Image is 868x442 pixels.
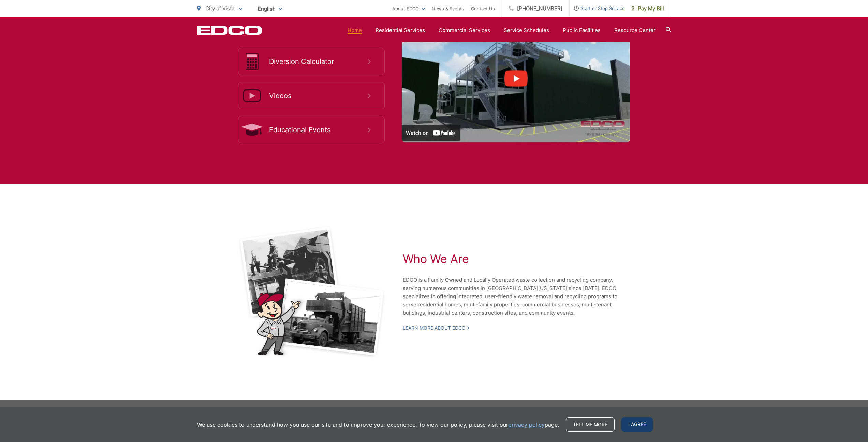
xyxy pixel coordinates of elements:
[197,26,262,35] a: EDCD logo. Return to the homepage.
[205,5,234,12] span: City of Vista
[563,26,601,34] a: Public Facilities
[392,4,425,13] a: About EDCO
[269,126,368,134] span: Educational Events
[269,92,368,100] span: Videos
[197,420,559,429] p: We use cookies to understand how you use our site and to improve your experience. To view our pol...
[269,57,368,66] span: Diversion Calculator
[632,4,664,13] span: Pay My Bill
[376,26,425,34] a: Residential Services
[348,26,362,34] a: Home
[238,116,385,143] a: Educational Events
[432,4,464,13] a: News & Events
[403,252,631,266] h2: Who We Are
[566,417,615,432] a: Tell me more
[614,26,656,34] a: Resource Center
[508,420,545,429] a: privacy policy
[439,26,490,34] a: Commercial Services
[238,225,386,359] img: Black and white photos of early garbage trucks
[471,4,495,13] a: Contact Us
[253,3,287,15] span: English
[621,417,653,432] span: I agree
[238,82,385,109] a: Videos
[403,325,469,331] a: Learn More About EDCO
[504,26,549,34] a: Service Schedules
[403,276,631,317] p: EDCO is a Family Owned and Locally Operated waste collection and recycling company, serving numer...
[238,48,385,75] a: Diversion Calculator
